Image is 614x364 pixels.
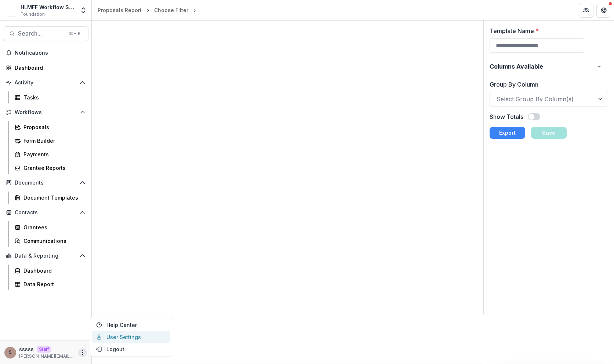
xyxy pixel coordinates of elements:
[15,64,83,72] div: Dashboard
[3,250,88,262] button: Open Data & Reporting
[490,80,604,89] label: Group By Column
[531,127,567,139] button: Save
[68,30,82,38] div: ⌘ + K
[3,62,88,74] a: Dashboard
[23,194,83,201] div: Document Templates
[78,348,87,357] button: More
[490,59,608,74] button: Columns Available
[6,4,18,16] img: HLMFF Workflow Sandbox
[95,5,204,15] nav: breadcrumb
[23,164,83,172] div: Grantee Reports
[596,3,611,18] button: Get Help
[490,127,525,139] button: Export
[23,137,83,145] div: Form Builder
[3,177,88,189] button: Open Documents
[23,267,83,274] div: Dashboard
[23,123,83,131] div: Proposals
[3,47,88,59] button: Notifications
[21,3,75,11] div: HLMFF Workflow Sandbox
[23,223,83,231] div: Grantees
[23,150,83,158] div: Payments
[23,94,83,101] div: Tasks
[15,253,77,259] span: Data & Reporting
[98,6,142,14] div: Proposals Report
[9,350,12,355] div: sssss
[12,121,88,133] a: Proposals
[579,3,593,18] button: Partners
[12,265,88,277] a: Dashboard
[154,6,188,14] div: Choose Filter
[19,345,34,353] p: sssss
[37,346,51,353] p: Staff
[3,207,88,218] button: Open Contacts
[3,26,88,41] button: Search...
[490,62,596,71] div: Columns Available
[15,180,77,186] span: Documents
[490,112,523,121] label: Show Totals
[95,5,145,15] a: Proposals Report
[3,77,88,88] button: Open Activity
[12,221,88,233] a: Grantees
[23,237,83,245] div: Communications
[490,26,604,35] label: Template Name
[15,210,77,216] span: Contacts
[12,235,88,247] a: Communications
[23,280,83,288] div: Data Report
[18,30,65,37] span: Search...
[15,50,86,56] span: Notifications
[12,91,88,103] a: Tasks
[12,135,88,147] a: Form Builder
[12,148,88,160] a: Payments
[3,106,88,118] button: Open Workflows
[21,11,45,18] span: Foundation
[12,278,88,290] a: Data Report
[151,5,191,15] a: Choose Filter
[12,162,88,174] a: Grantee Reports
[12,192,88,204] a: Document Templates
[78,3,88,18] button: Open entity switcher
[15,80,77,86] span: Activity
[19,353,75,360] p: [PERSON_NAME][EMAIL_ADDRESS][DOMAIN_NAME]
[15,109,77,116] span: Workflows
